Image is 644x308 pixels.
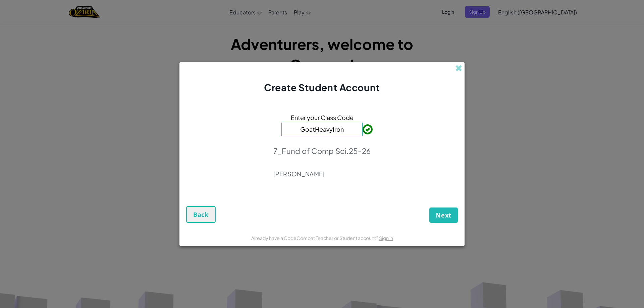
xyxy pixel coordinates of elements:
p: 7_Fund of Comp Sci.25-26 [273,146,371,156]
span: Back [193,210,209,219]
span: Create Student Account [264,81,380,93]
a: Sign in [379,235,393,241]
button: Back [186,206,216,223]
span: Enter your Class Code [291,113,354,122]
button: Next [429,207,458,223]
span: Next [436,211,451,219]
span: Already have a CodeCombat Teacher or Student account? [251,235,379,241]
p: [PERSON_NAME] [273,170,371,178]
